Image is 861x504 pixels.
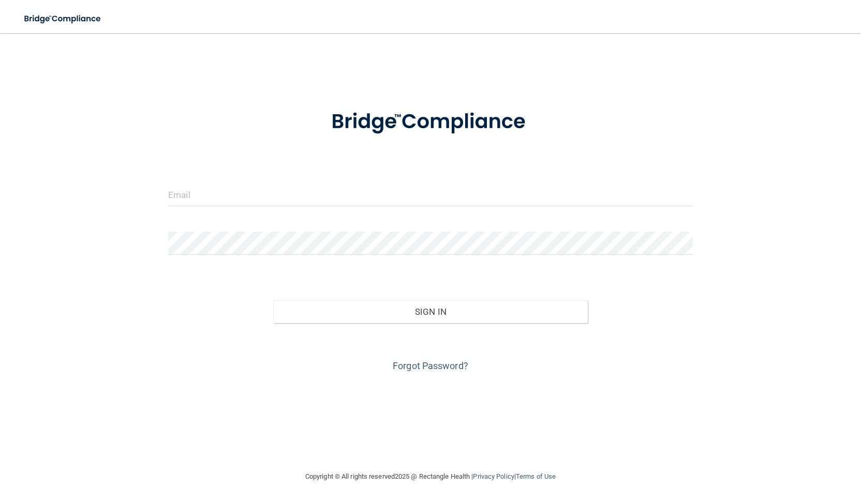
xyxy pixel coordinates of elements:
a: Privacy Policy [473,472,514,480]
img: bridge_compliance_login_screen.278c3ca4.svg [310,95,551,149]
button: Sign In [273,300,588,323]
img: bridge_compliance_login_screen.278c3ca4.svg [16,8,111,29]
a: Terms of Use [516,472,556,480]
input: Email [168,183,693,206]
div: Copyright © All rights reserved 2025 @ Rectangle Health | | [242,460,619,493]
a: Forgot Password? [393,360,468,371]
